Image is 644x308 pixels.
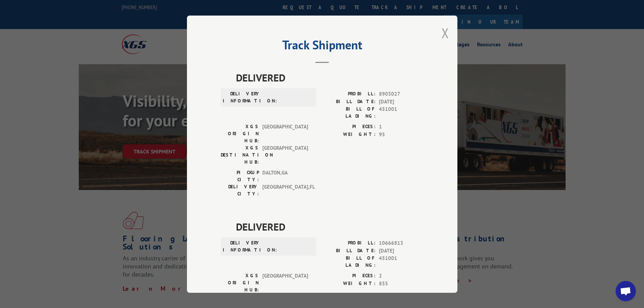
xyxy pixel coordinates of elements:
button: Close modal [442,24,449,42]
label: BILL DATE: [322,98,376,105]
span: 2 [379,272,424,280]
label: WEIGHT: [322,280,376,287]
label: BILL OF LADING: [322,255,376,269]
label: PIECES: [322,272,376,280]
label: DELIVERY INFORMATION: [223,90,261,104]
span: [DATE] [379,98,424,105]
label: XGS ORIGIN HUB: [221,123,259,144]
label: DELIVERY CITY: [221,183,259,197]
label: DELIVERY INFORMATION: [223,239,261,254]
h2: Track Shipment [221,40,424,53]
span: [GEOGRAPHIC_DATA] [262,272,308,293]
span: DELIVERED [236,219,424,234]
label: PROBILL: [322,90,376,98]
span: 451001 [379,255,424,269]
label: BILL DATE: [322,247,376,255]
label: WEIGHT: [322,131,376,138]
label: XGS DESTINATION HUB: [221,144,259,166]
span: [DATE] [379,247,424,255]
span: [GEOGRAPHIC_DATA] [262,123,308,144]
span: 1 [379,123,424,131]
label: PIECES: [322,123,376,131]
label: PICKUP CITY: [221,169,259,183]
label: PROBILL: [322,239,376,247]
span: 451001 [379,105,424,120]
span: 10666813 [379,239,424,247]
label: BILL OF LADING: [322,105,376,120]
span: [GEOGRAPHIC_DATA] , FL [262,183,308,197]
div: Open chat [616,281,636,301]
label: XGS ORIGIN HUB: [221,272,259,293]
span: DELIVERED [236,70,424,85]
span: DALTON , GA [262,169,308,183]
span: 855 [379,280,424,287]
span: 95 [379,131,424,138]
span: 8903027 [379,90,424,98]
span: [GEOGRAPHIC_DATA] [262,144,308,166]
